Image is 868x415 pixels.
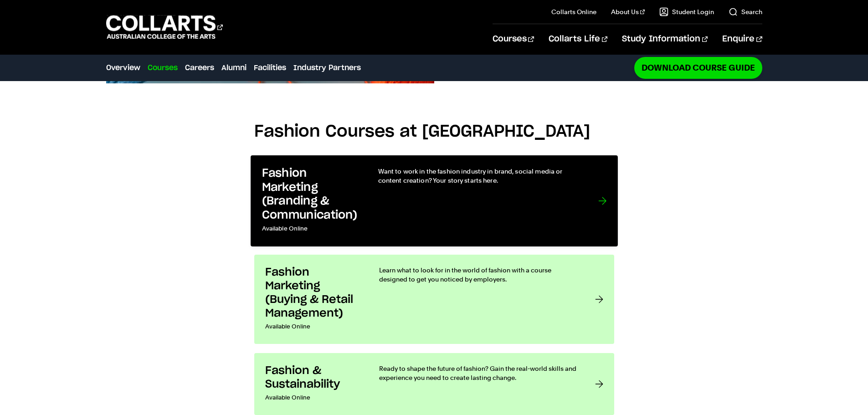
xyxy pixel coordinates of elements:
a: Fashion Marketing (Branding & Communication) Available Online Want to work in the fashion industr... [251,155,618,246]
a: Student Login [659,7,714,16]
p: Want to work in the fashion industry in brand, social media or content creation? Your story start... [378,167,580,185]
a: Facilities [254,62,286,73]
p: Ready to shape the future of fashion? Gain the real-world skills and experience you need to creat... [379,364,577,382]
h3: Fashion Marketing (Branding & Communication) [262,167,359,222]
a: Fashion & Sustainability Available Online Ready to shape the future of fashion? Gain the real-wor... [254,353,614,415]
a: Careers [185,62,214,73]
a: Collarts Online [551,7,596,16]
h2: Fashion Courses at [GEOGRAPHIC_DATA] [254,122,614,142]
p: Available Online [265,391,361,404]
a: Enquire [722,24,762,54]
a: Study Information [622,24,708,54]
a: Collarts Life [549,24,607,54]
div: Go to homepage [106,14,223,40]
p: Available Online [265,320,361,333]
h3: Fashion & Sustainability [265,364,361,391]
a: Industry Partners [293,62,361,73]
p: Learn what to look for in the world of fashion with a course designed to get you noticed by emplo... [379,266,577,284]
a: Overview [106,62,140,73]
a: Fashion Marketing (Buying & Retail Management) Available Online Learn what to look for in the wor... [254,255,614,344]
p: Available Online [262,222,359,236]
a: Download Course Guide [634,57,762,78]
a: Alumni [221,62,247,73]
h3: Fashion Marketing (Buying & Retail Management) [265,266,361,320]
a: About Us [611,7,645,16]
a: Courses [148,62,178,73]
a: Search [729,7,762,16]
a: Courses [493,24,534,54]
